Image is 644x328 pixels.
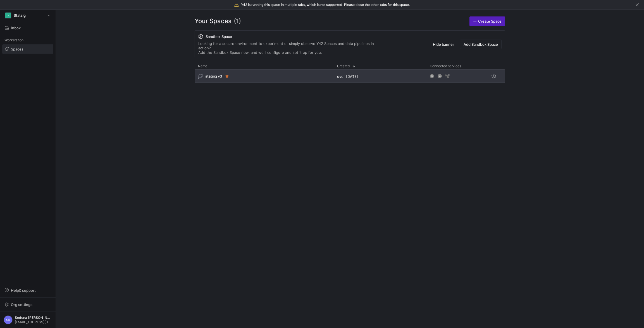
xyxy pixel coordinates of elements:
[14,13,26,18] span: Statsig
[4,315,13,324] div: SD
[206,34,232,39] span: Sandbox Space
[2,300,53,309] button: Org settings
[11,302,32,307] span: Org settings
[2,23,53,33] button: Inbox
[2,36,53,44] div: Workstation
[469,16,505,26] a: Create Space
[15,316,52,320] span: Sedona [PERSON_NAME]
[460,40,502,49] button: Add Sandbox Space
[478,19,502,23] span: Create Space
[15,320,52,324] span: [EMAIL_ADDRESS][DOMAIN_NAME]
[234,16,241,26] span: (1)
[429,40,458,49] button: Hide banner
[195,16,232,26] span: Your Spaces
[337,64,350,68] span: Created
[11,26,21,30] span: Inbox
[2,44,53,54] a: Spaces
[2,314,53,326] button: SDSedona [PERSON_NAME][EMAIL_ADDRESS][DOMAIN_NAME]
[2,286,53,295] button: Help& support
[337,74,358,79] span: over [DATE]
[11,47,23,51] span: Spaces
[5,13,11,18] div: S
[464,42,498,47] span: Add Sandbox Space
[195,69,505,85] div: Press SPACE to select this row.
[198,64,207,68] span: Name
[430,64,461,68] span: Connected services
[241,3,410,7] span: Y42 is running this space in multiple tabs, which is not supported. Please close the other tabs f...
[433,42,454,47] span: Hide banner
[2,303,53,307] a: Org settings
[11,288,36,293] span: Help & support
[205,74,222,78] span: statsig v3
[198,41,385,55] div: Looking for a secure environment to experiment or simply observe Y42 Spaces and data pipelines in...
